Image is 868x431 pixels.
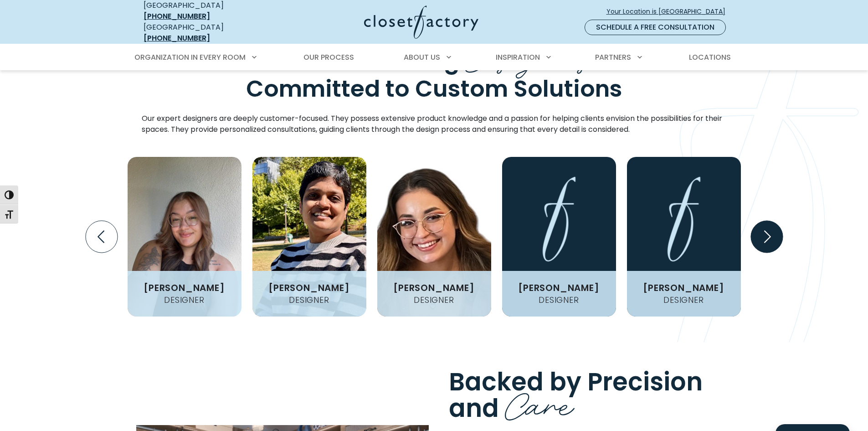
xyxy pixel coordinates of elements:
span: Locations [689,52,731,62]
a: Schedule a Free Consultation [585,20,726,35]
span: About Us [404,52,440,62]
img: Gayathri headshot [252,157,366,317]
span: Your Location is [GEOGRAPHIC_DATA] [606,7,733,16]
span: Inspiration [496,52,540,62]
h3: [PERSON_NAME] [514,283,603,292]
span: Organization in Every Room [134,52,246,62]
div: [GEOGRAPHIC_DATA] [144,22,276,44]
h4: Designer [285,296,333,304]
img: Avery headshot [128,157,241,317]
a: Your Location is [GEOGRAPHIC_DATA] [606,4,733,20]
h4: Designer [535,296,582,304]
a: [PHONE_NUMBER] [144,33,210,43]
span: and [449,391,499,426]
p: Our expert designers are deeply customer-focused. They possess extensive product knowledge and a ... [142,113,727,135]
img: Rosemary McCrobie [627,157,741,317]
h3: [PERSON_NAME] [265,283,353,292]
a: [PHONE_NUMBER] [144,11,210,21]
span: Backed by Precision [449,364,703,399]
span: Partners [595,52,631,62]
h4: Designer [160,296,208,304]
button: Previous slide [82,217,121,256]
nav: Primary Menu [128,45,740,70]
span: Our Process [303,52,354,62]
img: Shirley Brown [502,157,616,317]
h3: [PERSON_NAME] [639,283,728,292]
span: Committed to Custom Solutions [246,73,622,105]
h4: Designer [660,296,707,304]
button: Next slide [747,217,786,256]
h3: [PERSON_NAME] [390,283,478,292]
img: Closet Factory Logo [364,5,478,39]
span: Care [505,377,575,428]
h3: [PERSON_NAME] [140,283,228,292]
h4: Designer [410,296,457,304]
img: Makayla headshot [377,157,491,317]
